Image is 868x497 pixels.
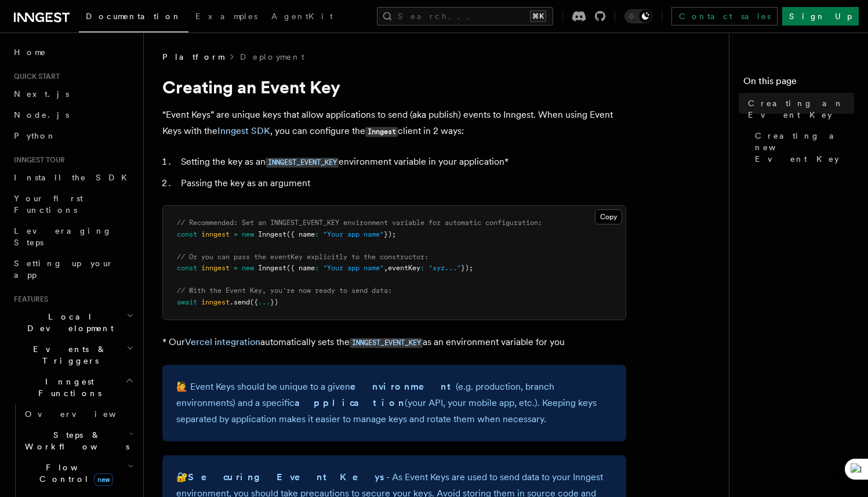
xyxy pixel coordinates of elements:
span: new [94,473,113,486]
span: inngest [201,264,230,272]
span: const [177,264,197,272]
span: Install the SDK [14,173,134,182]
a: Python [9,125,136,146]
span: eventKey [388,264,420,272]
button: Search...⌘K [377,7,553,26]
span: Inngest tour [9,155,65,165]
a: Deployment [240,51,304,63]
span: }); [461,264,473,272]
button: Inngest Functions [9,371,136,404]
code: INNGEST_EVENT_KEY [266,158,339,168]
span: }); [384,230,396,238]
a: Install the SDK [9,167,136,188]
p: “Event Keys” are unique keys that allow applications to send (aka publish) events to Inngest. Whe... [162,107,626,140]
span: await [177,298,197,306]
a: Overview [20,404,136,425]
span: ({ name [286,230,315,238]
span: Setting up your app [14,259,114,280]
h4: On this page [743,74,854,93]
button: Toggle dark mode [624,9,652,23]
strong: environment [350,381,456,392]
span: Node.js [14,110,69,119]
span: Creating a new Event Key [755,130,854,165]
a: Node.js [9,104,136,125]
a: INNGEST_EVENT_KEY [266,156,339,167]
span: Next.js [14,89,69,99]
button: Local Development [9,306,136,339]
span: new [242,230,254,238]
a: Vercel integration [185,336,260,347]
span: , [384,264,388,272]
a: Contact sales [671,7,778,26]
span: const [177,230,197,238]
span: Quick start [9,72,60,81]
a: INNGEST_EVENT_KEY [350,336,423,347]
span: "xyz..." [428,264,461,272]
a: Your first Functions [9,188,136,220]
code: INNGEST_EVENT_KEY [350,338,423,348]
kbd: ⌘K [530,10,546,22]
a: Creating a new Event Key [750,125,854,169]
span: Overview [25,409,144,419]
span: ... [258,298,270,306]
p: 🙋 Event Keys should be unique to a given (e.g. production, branch environments) and a specific (y... [176,379,612,427]
span: Your first Functions [14,194,83,215]
a: Home [9,42,136,63]
span: // With the Event Key, you're now ready to send data: [177,286,392,295]
span: Home [14,46,46,58]
a: Examples [188,3,264,31]
span: ({ [250,298,258,306]
span: = [234,230,238,238]
span: Flow Control [20,462,128,485]
span: Python [14,131,56,140]
a: Inngest SDK [217,125,270,136]
span: Inngest Functions [9,376,125,399]
span: Inngest [258,230,286,238]
span: .send [230,298,250,306]
button: Events & Triggers [9,339,136,371]
a: Setting up your app [9,253,136,285]
span: inngest [201,230,230,238]
span: Events & Triggers [9,343,126,367]
span: // Or you can pass the eventKey explicitly to the constructor: [177,253,428,261]
span: Leveraging Steps [14,226,112,247]
span: Platform [162,51,224,63]
span: : [315,230,319,238]
a: Leveraging Steps [9,220,136,253]
strong: application [295,397,405,408]
a: Sign Up [782,7,859,26]
span: : [420,264,424,272]
a: Next.js [9,84,136,104]
h1: Creating an Event Key [162,77,626,97]
li: Passing the key as an argument [177,175,626,191]
span: : [315,264,319,272]
button: Steps & Workflows [20,425,136,457]
span: = [234,264,238,272]
span: Local Development [9,311,126,334]
span: // Recommended: Set an INNGEST_EVENT_KEY environment variable for automatic configuration: [177,219,542,227]
button: Flow Controlnew [20,457,136,489]
li: Setting the key as an environment variable in your application* [177,154,626,170]
a: AgentKit [264,3,340,31]
code: Inngest [365,127,398,137]
p: * Our automatically sets the as an environment variable for you [162,334,626,351]
a: Documentation [79,3,188,32]
span: Documentation [86,12,181,21]
span: "Your app name" [323,230,384,238]
span: Inngest [258,264,286,272]
button: Copy [595,209,622,224]
span: ({ name [286,264,315,272]
span: inngest [201,298,230,306]
span: Examples [195,12,257,21]
span: Features [9,295,48,304]
span: AgentKit [271,12,333,21]
span: new [242,264,254,272]
span: }) [270,298,278,306]
span: Creating an Event Key [748,97,854,121]
strong: Securing Event Keys [188,471,386,483]
span: Steps & Workflows [20,429,129,452]
span: "Your app name" [323,264,384,272]
a: Creating an Event Key [743,93,854,125]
